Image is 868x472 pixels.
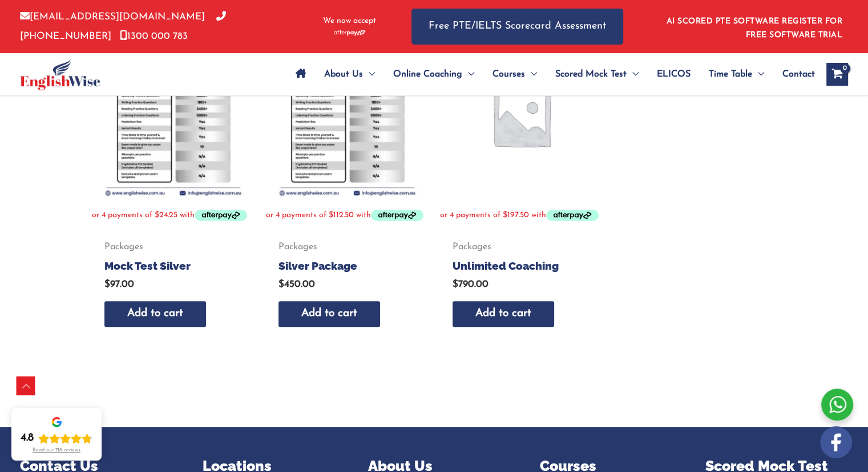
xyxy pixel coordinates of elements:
a: Unlimited Coaching [453,259,589,278]
span: About Us [324,54,363,94]
bdi: 790.00 [453,279,488,289]
div: 4.8 [21,431,34,445]
a: Mock Test Silver [104,259,241,278]
span: Menu Toggle [525,54,537,94]
span: Menu Toggle [627,54,639,94]
a: About UsMenu Toggle [315,54,384,94]
span: ELICOS [657,54,691,94]
a: 1300 000 783 [120,31,188,41]
img: cropped-ew-logo [20,59,100,90]
a: AI SCORED PTE SOFTWARE REGISTER FOR FREE SOFTWARE TRIAL [667,17,843,39]
a: Add to cart: “Mock Test Silver” [104,301,206,327]
span: Packages [278,241,415,253]
span: Packages [453,241,589,253]
span: Menu Toggle [462,54,474,94]
a: Scored Mock TestMenu Toggle [546,54,648,94]
a: Silver Package [278,259,415,278]
a: View Shopping Cart, empty [826,63,848,86]
img: Silver Package [266,35,429,198]
a: Free PTE/IELTS Scorecard Assessment [411,9,623,45]
span: Menu Toggle [752,54,764,94]
span: Packages [104,241,241,253]
span: $ [278,279,284,289]
span: Menu Toggle [363,54,375,94]
a: Add to cart: “Silver Package” [278,301,380,327]
h2: Unlimited Coaching [453,259,589,273]
span: We now accept [323,15,376,27]
bdi: 97.00 [104,279,134,289]
h2: Silver Package [278,259,415,273]
a: Time TableMenu Toggle [700,54,773,94]
bdi: 450.00 [278,279,315,289]
span: Time Table [709,54,752,94]
aside: Header Widget 1 [660,8,848,45]
div: Read our 718 reviews [33,447,80,454]
a: [EMAIL_ADDRESS][DOMAIN_NAME] [20,12,205,22]
a: [PHONE_NUMBER] [20,12,226,41]
img: Afterpay-Logo [334,30,365,36]
img: white-facebook.png [820,426,852,458]
h2: Mock Test Silver [104,259,241,273]
a: Online CoachingMenu Toggle [384,54,483,94]
span: Online Coaching [393,54,462,94]
a: Contact [773,54,815,94]
div: Rating: 4.8 out of 5 [21,431,92,445]
span: Scored Mock Test [555,54,627,94]
img: Placeholder [440,35,603,198]
img: Mock Test Silver [92,35,255,198]
span: $ [104,279,110,289]
span: Contact [782,54,815,94]
span: $ [453,279,458,289]
a: ELICOS [648,54,700,94]
a: Add to cart: “Unlimited Coaching” [453,301,554,327]
nav: Site Navigation: Main Menu [286,54,815,94]
span: Courses [492,54,525,94]
a: CoursesMenu Toggle [483,54,546,94]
